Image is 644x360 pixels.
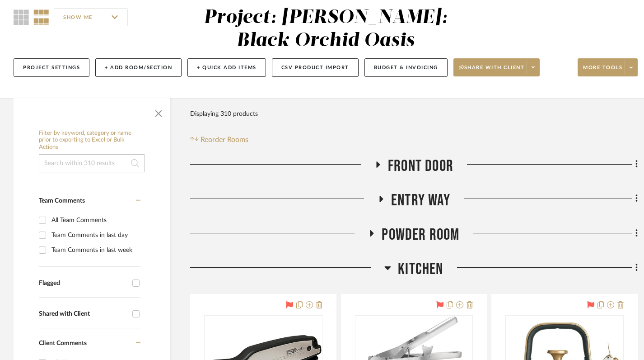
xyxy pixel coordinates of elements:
[272,58,359,77] button: CSV Product Import
[14,58,89,77] button: Project Settings
[39,310,128,318] div: Shared with Client
[39,279,128,287] div: Flagged
[398,260,443,279] span: Kitchen
[39,198,85,204] span: Team Comments
[51,213,138,227] div: All Team Comments
[190,105,258,123] div: Displaying 310 products
[190,134,248,145] button: Reorder Rooms
[578,58,638,76] button: More tools
[149,103,168,121] button: Close
[187,58,266,77] button: + Quick Add Items
[459,64,525,78] span: Share with client
[364,58,448,77] button: Budget & Invoicing
[39,130,145,151] h6: Filter by keyword, category or name prior to exporting to Excel or Bulk Actions
[382,225,459,245] span: Powder Room
[51,228,138,242] div: Team Comments in last day
[583,64,622,78] span: More tools
[391,191,450,210] span: Entry Way
[453,58,540,76] button: Share with client
[204,8,448,50] div: Project: [PERSON_NAME]: Black Orchid Oasis
[201,134,248,145] span: Reorder Rooms
[39,340,87,346] span: Client Comments
[51,243,138,257] div: Team Comments in last week
[388,156,453,176] span: Front Door
[95,58,182,77] button: + Add Room/Section
[39,154,145,172] input: Search within 310 results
